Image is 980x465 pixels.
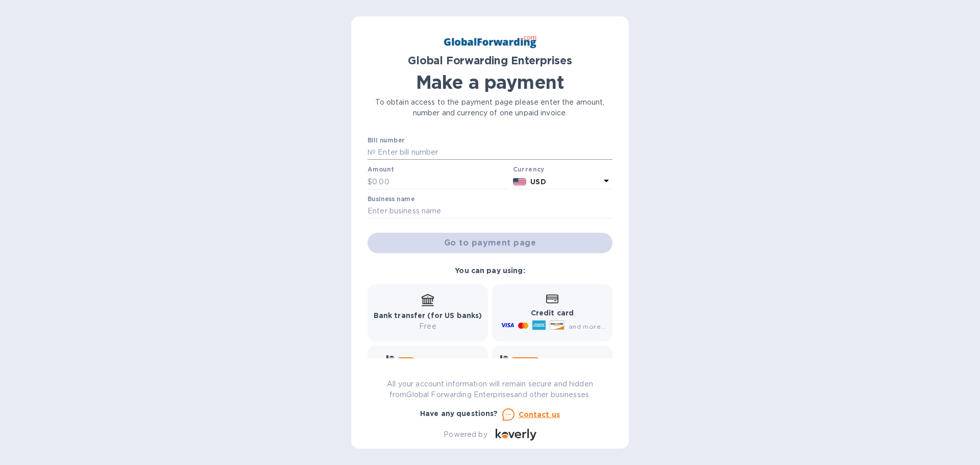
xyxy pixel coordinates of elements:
[519,410,560,419] u: Contact us
[374,321,482,332] p: Free
[444,429,487,440] p: Powered by
[367,204,612,219] input: Enter business name
[367,177,372,187] p: $
[408,54,572,67] b: Global Forwarding Enterprises
[513,178,527,185] img: USD
[367,147,376,158] p: №
[372,174,509,189] input: 0.00
[530,178,546,186] b: USD
[569,323,606,330] span: and more...
[367,137,404,143] label: Bill number
[374,311,482,320] b: Bank transfer (for US banks)
[376,145,612,160] input: Enter bill number
[367,71,612,93] h1: Make a payment
[367,167,394,173] label: Amount
[513,165,545,173] b: Currency
[531,309,574,317] b: Credit card
[455,266,525,275] b: You can pay using:
[367,97,612,118] p: To obtain access to the payment page please enter the amount, number and currency of one unpaid i...
[367,196,414,202] label: Business name
[367,379,612,400] p: All your account information will remain secure and hidden from Global Forwarding Enterprises and...
[420,409,498,418] b: Have any questions?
